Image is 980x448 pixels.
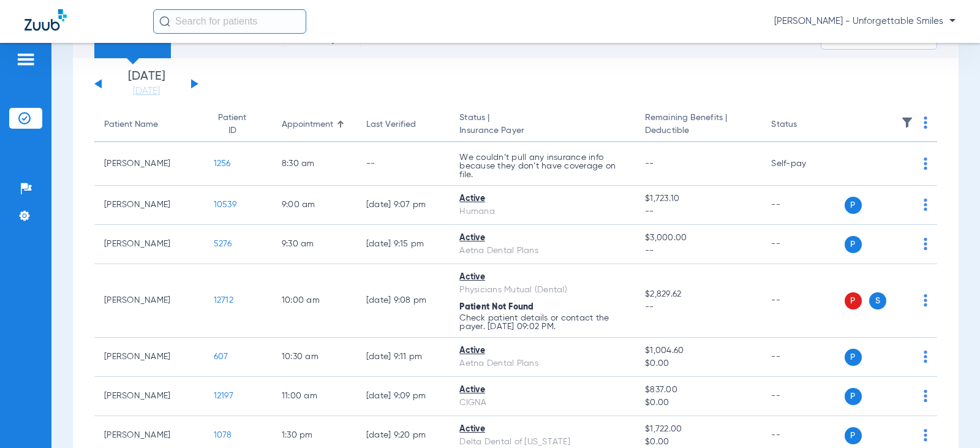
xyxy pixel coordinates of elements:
p: Check patient details or contact the payer. [DATE] 09:02 PM. [459,314,625,331]
div: CIGNA [459,397,625,409]
div: Patient ID [214,112,262,137]
div: Appointment [282,118,333,131]
td: 9:00 AM [272,186,356,225]
span: $2,829.62 [645,288,752,301]
span: 10539 [214,200,236,209]
td: 10:30 AM [272,338,356,377]
div: Patient ID [214,112,251,137]
span: Deductible [645,124,752,137]
div: Patient Name [104,118,158,131]
td: [PERSON_NAME] [94,225,204,264]
img: filter.svg [901,116,913,129]
div: Active [459,232,625,245]
td: -- [761,264,844,338]
span: 607 [214,352,228,361]
img: group-dot-blue.svg [924,351,927,363]
img: hamburger-icon [16,52,36,67]
div: Patient Name [104,118,194,131]
td: [DATE] 9:11 PM [356,338,450,377]
th: Status | [450,108,635,142]
span: $837.00 [645,384,752,397]
span: $1,004.60 [645,344,752,357]
div: Physicians Mutual (Dental) [459,284,625,297]
span: $0.00 [645,357,752,370]
a: [DATE] [110,85,183,97]
span: Patient Not Found [459,303,533,311]
span: P [845,236,862,253]
td: 11:00 AM [272,377,356,416]
td: [PERSON_NAME] [94,142,204,186]
img: group-dot-blue.svg [924,199,927,211]
div: Appointment [282,118,347,131]
span: 1078 [214,431,232,439]
td: Self-pay [761,142,844,186]
div: Last Verified [366,118,440,131]
span: -- [645,159,654,168]
span: P [845,349,862,366]
img: Search Icon [159,16,170,27]
th: Remaining Benefits | [635,108,761,142]
span: P [845,292,862,309]
span: 5276 [214,240,232,248]
img: group-dot-blue.svg [924,429,927,441]
td: [DATE] 9:15 PM [356,225,450,264]
span: $1,723.10 [645,192,752,205]
p: We couldn’t pull any insurance info because they don’t have coverage on file. [459,153,625,179]
td: -- [761,338,844,377]
td: -- [356,142,450,186]
span: 12712 [214,296,233,305]
div: Active [459,384,625,397]
img: group-dot-blue.svg [924,158,927,170]
span: [PERSON_NAME] - Unforgettable Smiles [774,15,956,28]
div: Humana [459,205,625,218]
td: [PERSON_NAME] [94,264,204,338]
span: $1,722.00 [645,423,752,436]
span: -- [645,245,752,257]
td: 10:00 AM [272,264,356,338]
td: [DATE] 9:08 PM [356,264,450,338]
img: group-dot-blue.svg [924,238,927,250]
span: Insurance Payer [459,124,625,137]
div: Last Verified [366,118,416,131]
img: group-dot-blue.svg [924,116,927,129]
td: [PERSON_NAME] [94,186,204,225]
span: P [845,197,862,214]
span: $3,000.00 [645,232,752,245]
td: 8:30 AM [272,142,356,186]
div: Active [459,192,625,205]
div: Aetna Dental Plans [459,357,625,370]
td: [PERSON_NAME] [94,338,204,377]
div: Active [459,271,625,284]
img: group-dot-blue.svg [924,294,927,306]
div: Active [459,423,625,436]
img: group-dot-blue.svg [924,390,927,402]
input: Search for patients [153,9,306,34]
span: 1256 [214,159,231,168]
td: [DATE] 9:07 PM [356,186,450,225]
li: [DATE] [110,70,183,97]
span: -- [645,301,752,314]
span: P [845,427,862,444]
span: -- [645,205,752,218]
td: -- [761,377,844,416]
td: -- [761,225,844,264]
div: Active [459,344,625,357]
span: $0.00 [645,397,752,409]
td: [PERSON_NAME] [94,377,204,416]
td: -- [761,186,844,225]
span: S [869,292,886,309]
div: Aetna Dental Plans [459,245,625,257]
td: [DATE] 9:09 PM [356,377,450,416]
span: 12197 [214,392,233,400]
img: Zuub Logo [24,9,67,31]
span: P [845,388,862,405]
td: 9:30 AM [272,225,356,264]
th: Status [761,108,844,142]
